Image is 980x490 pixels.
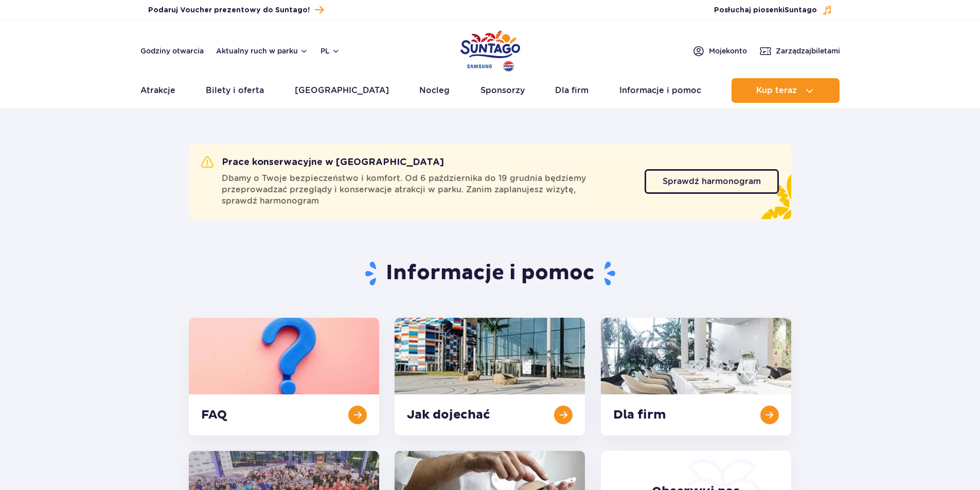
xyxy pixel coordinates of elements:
button: Kup teraz [732,78,840,103]
span: Kup teraz [756,86,797,95]
span: Moje konto [709,46,747,56]
a: Godziny otwarcia [140,46,204,56]
a: Nocleg [419,78,450,103]
h1: Informacje i pomoc [189,260,791,287]
button: pl [320,46,340,56]
a: Atrakcje [140,78,175,103]
span: Dbamy o Twoje bezpieczeństwo i komfort. Od 6 października do 19 grudnia będziemy przeprowadzać pr... [222,173,632,207]
button: Aktualny ruch w parku [216,47,308,55]
a: Mojekonto [692,45,747,57]
a: Dla firm [555,78,589,103]
button: Posłuchaj piosenkiSuntago [714,5,832,15]
a: Podaruj Voucher prezentowy do Suntago! [148,3,324,17]
a: Zarządzajbiletami [759,45,840,57]
h2: Prace konserwacyjne w [GEOGRAPHIC_DATA] [201,156,444,169]
a: Park of Poland [460,26,520,73]
span: Podaruj Voucher prezentowy do Suntago! [148,5,310,15]
span: Suntago [785,7,817,14]
span: Posłuchaj piosenki [714,5,817,15]
span: Sprawdź harmonogram [663,177,761,186]
a: Informacje i pomoc [619,78,701,103]
a: [GEOGRAPHIC_DATA] [295,78,389,103]
a: Sponsorzy [480,78,525,103]
a: Sprawdź harmonogram [645,169,779,194]
span: Zarządzaj biletami [776,46,840,56]
a: Bilety i oferta [206,78,264,103]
